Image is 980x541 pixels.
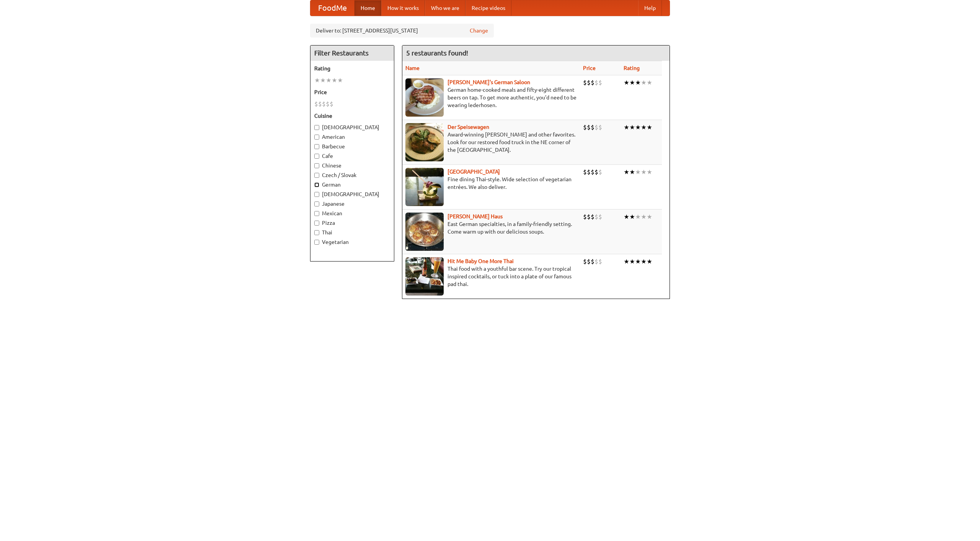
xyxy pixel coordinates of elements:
li: $ [598,78,602,87]
li: ★ [641,257,647,266]
h4: Filter Restaurants [310,45,394,61]
li: ★ [635,168,641,176]
input: American [314,135,319,140]
a: Hit Me Baby One More Thai [448,258,514,264]
li: $ [598,213,602,221]
li: $ [583,123,587,132]
li: $ [587,168,591,176]
label: Czech / Slovak [314,171,390,179]
ng-pluralize: 5 restaurants found! [406,49,468,57]
img: babythai.jpg [405,257,444,296]
a: [GEOGRAPHIC_DATA] [448,169,500,175]
input: [DEMOGRAPHIC_DATA] [314,192,319,197]
li: $ [598,123,602,132]
a: Rating [624,65,640,71]
li: $ [314,100,318,108]
input: Mexican [314,211,319,216]
li: ★ [629,257,635,266]
li: $ [591,168,595,176]
li: ★ [624,213,629,221]
a: How it works [381,0,425,16]
label: Chinese [314,162,390,169]
a: [PERSON_NAME]'s German Saloon [448,79,530,85]
li: ★ [647,123,652,132]
h5: Price [314,88,390,96]
label: American [314,133,390,141]
img: esthers.jpg [405,78,444,117]
label: Mexican [314,210,390,217]
li: $ [326,100,330,108]
li: ★ [641,168,647,176]
input: [DEMOGRAPHIC_DATA] [314,125,319,130]
li: ★ [641,78,647,87]
label: [DEMOGRAPHIC_DATA] [314,190,390,198]
li: $ [318,100,322,108]
li: $ [591,123,595,132]
li: $ [598,257,602,266]
li: $ [591,257,595,266]
div: Deliver to: [STREET_ADDRESS][US_STATE] [310,24,494,37]
input: German [314,182,319,187]
a: [PERSON_NAME] Haus [448,213,503,219]
li: ★ [624,78,629,87]
input: Thai [314,230,319,235]
li: ★ [635,257,641,266]
li: $ [587,257,591,266]
li: ★ [629,168,635,176]
li: $ [587,78,591,87]
li: $ [587,123,591,132]
input: Czech / Slovak [314,173,319,178]
li: $ [330,100,333,108]
label: German [314,181,390,188]
a: Price [583,65,596,71]
li: ★ [624,123,629,132]
p: Fine dining Thai-style. Wide selection of vegetarian entrées. We also deliver. [405,175,577,191]
li: $ [583,213,587,221]
li: ★ [629,213,635,221]
p: German home-cooked meals and fifty-eight different beers on tap. To get more authentic, you'd nee... [405,86,577,109]
a: Name [405,65,420,71]
li: ★ [320,76,326,84]
li: $ [583,257,587,266]
li: ★ [332,76,337,84]
li: $ [595,257,598,266]
li: ★ [635,78,641,87]
li: $ [595,123,598,132]
li: $ [598,168,602,176]
label: [DEMOGRAPHIC_DATA] [314,123,390,131]
p: Award-winning [PERSON_NAME] and other favorites. Look for our restored food truck in the NE corne... [405,131,577,154]
p: East German specialties, in a family-friendly setting. Come warm up with our delicious soups. [405,220,577,236]
input: Pizza [314,221,319,226]
label: Thai [314,229,390,236]
li: ★ [647,78,652,87]
a: Recipe videos [465,0,511,16]
a: Change [470,27,488,34]
li: ★ [326,76,332,84]
label: Pizza [314,219,390,227]
input: Barbecue [314,144,319,149]
label: Cafe [314,152,390,160]
li: $ [595,168,598,176]
input: Cafe [314,154,319,159]
h5: Cuisine [314,112,390,120]
p: Thai food with a youthful bar scene. Try our tropical inspired cocktails, or tuck into a plate of... [405,265,577,288]
li: $ [595,213,598,221]
li: ★ [647,257,652,266]
li: $ [587,213,591,221]
input: Japanese [314,201,319,206]
img: speisewagen.jpg [405,123,444,161]
li: $ [583,168,587,176]
li: ★ [629,78,635,87]
label: Barbecue [314,143,390,150]
label: Vegetarian [314,238,390,246]
li: ★ [641,213,647,221]
a: Der Speisewagen [448,124,489,130]
li: $ [322,100,326,108]
li: ★ [635,123,641,132]
li: ★ [337,76,343,84]
a: Home [354,0,381,16]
